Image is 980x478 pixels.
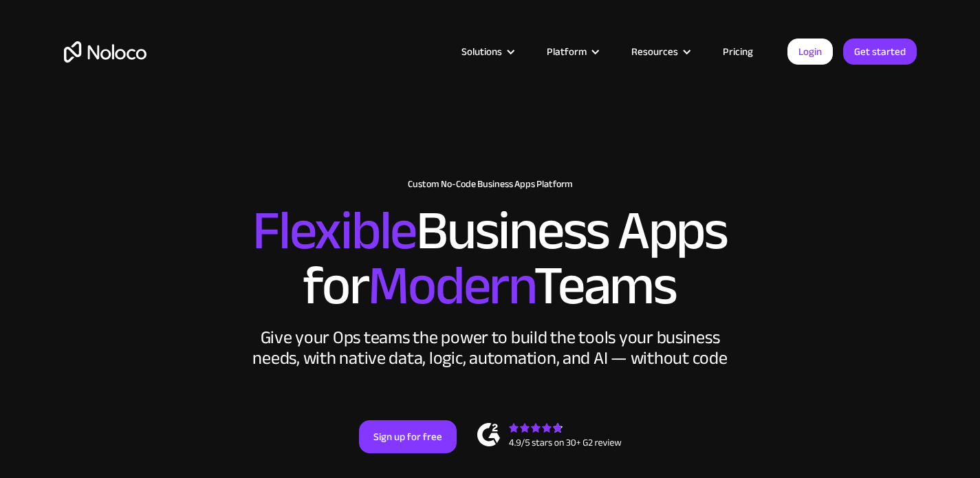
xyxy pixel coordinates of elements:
[64,204,917,314] h2: Business Apps for Teams
[843,39,917,65] a: Get started
[250,327,731,369] div: Give your Ops teams the power to build the tools your business needs, with native data, logic, au...
[252,180,416,282] span: Flexible
[787,39,833,65] a: Login
[547,43,587,61] div: Platform
[530,43,614,61] div: Platform
[444,43,530,61] div: Solutions
[706,43,770,61] a: Pricing
[64,41,146,63] a: home
[359,420,457,453] a: Sign up for free
[64,179,917,190] h1: Custom No-Code Business Apps Platform
[631,43,678,61] div: Resources
[368,235,534,337] span: Modern
[461,43,502,61] div: Solutions
[614,43,706,61] div: Resources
